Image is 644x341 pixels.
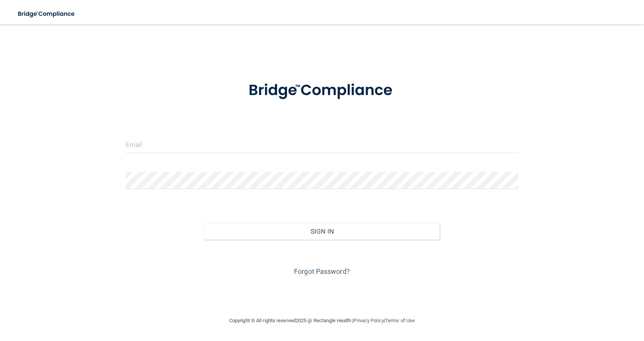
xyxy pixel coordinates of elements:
[182,308,462,333] div: Copyright © All rights reserved 2025 @ Rectangle Health | |
[126,136,518,153] input: Email
[11,6,82,22] img: bridge_compliance_login_screen.278c3ca4.svg
[233,71,411,110] img: bridge_compliance_login_screen.278c3ca4.svg
[204,223,440,240] button: Sign In
[294,267,350,275] a: Forgot Password?
[385,318,415,323] a: Terms of Use
[353,318,384,323] a: Privacy Policy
